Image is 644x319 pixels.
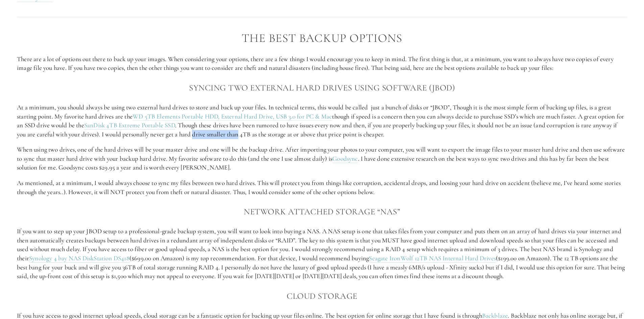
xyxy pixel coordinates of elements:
p: There are a lot of options out there to back up your images. When considering your options, there... [17,55,627,73]
h3: Network Attached Storage “NAS” [17,205,627,218]
a: WD 5TB Elements Portable HDD, External Hard Drive, USB 3.0 for PC & Mac [133,112,332,121]
a: Synology 4 bay NAS DiskStation DS418 [29,254,129,263]
h3: Syncing two external hard drives using software (JBOD) [17,81,627,95]
h2: The Best Backup Options [17,32,627,45]
p: As mentioned, at a minimum, I would always choose to sync my files between two hard drives. This ... [17,179,627,196]
h3: Cloud Storage [17,289,627,303]
p: If you want to step up your JBOD setup to a professional-grade backup system, you will want to lo... [17,227,627,281]
a: SanDisk 4TB Extreme Portable SSD [84,121,175,130]
p: When using two drives, one of the hard drives will be your master drive and one will be the backu... [17,145,627,172]
a: Seagate IronWolf 12TB NAS Internal Hard Drives [369,254,496,263]
p: At a minimum, you should always be using two external hard drives to store and back up your files... [17,103,627,139]
a: Goodsync [332,155,358,163]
